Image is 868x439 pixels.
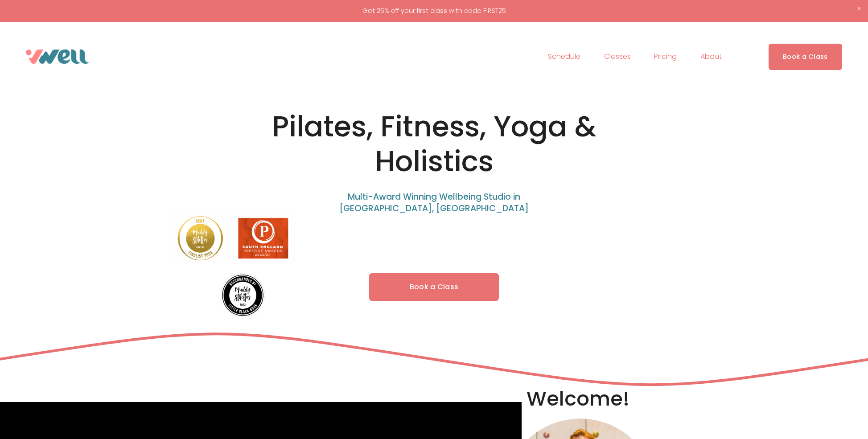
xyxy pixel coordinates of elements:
[339,191,529,215] span: Multi-Award Winning Wellbeing Studio in [GEOGRAPHIC_DATA], [GEOGRAPHIC_DATA]
[604,49,631,64] a: folder dropdown
[604,50,631,63] span: Classes
[654,49,677,64] a: Pricing
[527,386,634,412] h2: Welcome!
[769,44,842,70] a: Book a Class
[700,49,722,64] a: folder dropdown
[700,50,722,63] span: About
[234,109,634,180] h1: Pilates, Fitness, Yoga & Holistics
[26,49,89,64] img: VWell
[369,273,499,301] a: Book a Class
[548,49,580,64] a: Schedule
